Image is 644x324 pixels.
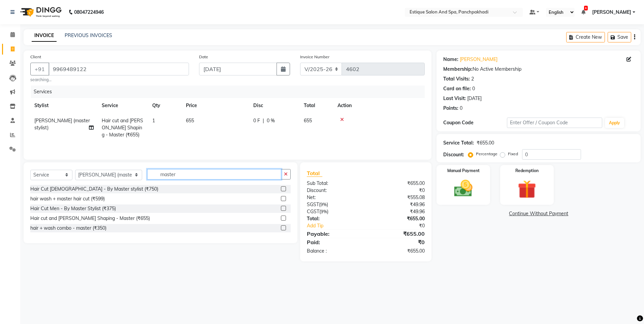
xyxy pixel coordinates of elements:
div: Net: [302,194,366,201]
span: 0 % [267,117,275,124]
b: 08047224946 [74,3,104,22]
span: CGST [307,208,319,215]
input: Search or Scan [147,169,281,180]
div: ₹655.00 [366,180,430,187]
th: Qty [148,98,182,113]
span: 6 [584,6,588,10]
span: 9% [320,202,327,207]
div: Hair Cut [DEMOGRAPHIC_DATA] - By Master stylist (₹750) [30,186,158,193]
a: INVOICE [32,30,57,42]
a: 6 [581,9,585,15]
div: ₹655.00 [477,139,494,147]
span: 1 [152,118,155,124]
label: Client [30,54,41,60]
div: Discount: [302,187,366,194]
th: Service [98,98,148,113]
button: Create New [566,32,605,42]
div: [DATE] [467,95,482,102]
a: PREVIOUS INVOICES [65,32,112,38]
span: | [263,117,264,124]
span: 0 F [253,117,260,124]
span: [PERSON_NAME] (master stylist) [34,118,90,131]
span: 9% [321,209,327,214]
span: Hair cut and [PERSON_NAME] Shaping - Master (₹655) [102,118,143,138]
div: hair wash + master hair cut (₹599) [30,195,105,202]
label: Manual Payment [447,168,480,174]
label: Percentage [476,151,497,157]
div: Services [31,86,430,98]
div: ( ) [302,201,366,208]
div: Last Visit: [443,95,466,102]
div: Discount: [443,151,464,158]
div: Membership: [443,66,473,73]
div: ₹49.96 [366,208,430,215]
span: 655 [304,118,312,124]
th: Disc [249,98,300,113]
span: 655 [186,118,194,124]
label: Date [199,54,208,60]
div: Sub Total: [302,180,366,187]
div: Hair cut and [PERSON_NAME] Shaping - Master (₹655) [30,215,150,222]
div: No Active Membership [443,66,634,73]
button: Save [608,32,631,42]
div: ₹655.00 [366,215,430,222]
th: Stylist [30,98,98,113]
div: ₹655.00 [366,230,430,238]
div: ₹555.08 [366,194,430,201]
button: Apply [605,118,624,128]
img: logo [17,3,63,22]
button: +91 [30,63,49,75]
div: 0 [472,85,475,92]
span: [PERSON_NAME] [592,9,631,16]
div: Total: [302,215,366,222]
span: SGST [307,201,319,207]
div: Balance : [302,248,366,255]
small: searching... [30,77,189,83]
div: ₹655.00 [366,248,430,255]
div: Service Total: [443,139,474,147]
label: Invoice Number [300,54,329,60]
a: Add Tip [302,222,377,229]
div: ₹0 [366,187,430,194]
div: ₹0 [377,222,430,229]
a: Continue Without Payment [438,210,639,217]
div: 0 [460,105,462,112]
span: Total [307,170,322,177]
div: ₹49.96 [366,201,430,208]
div: ( ) [302,208,366,215]
div: hair + wash combo - master (₹350) [30,225,106,232]
a: [PERSON_NAME] [460,56,497,63]
div: Points: [443,105,458,112]
div: Hair Cut Men - By Master Stylist (₹375) [30,205,116,212]
th: Price [182,98,249,113]
input: Search by Name/Mobile/Email/Code [49,63,189,75]
div: 2 [471,75,474,83]
div: ₹0 [366,238,430,246]
label: Redemption [515,168,539,174]
div: Paid: [302,238,366,246]
div: Payable: [302,230,366,238]
th: Total [300,98,333,113]
div: Coupon Code [443,119,507,126]
label: Fixed [508,151,518,157]
div: Name: [443,56,458,63]
th: Action [333,98,425,113]
div: Card on file: [443,85,471,92]
input: Enter Offer / Coupon Code [507,118,602,128]
div: Total Visits: [443,75,470,83]
img: _gift.svg [512,178,542,201]
img: _cash.svg [448,178,478,199]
